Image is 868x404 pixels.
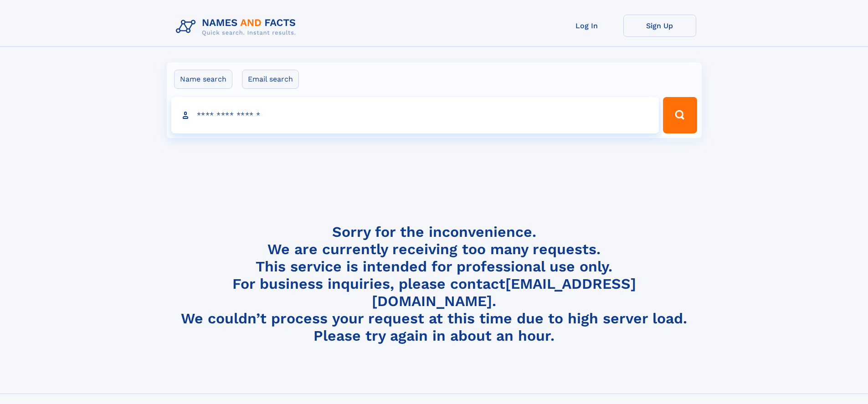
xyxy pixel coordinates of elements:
[172,223,696,345] h4: Sorry for the inconvenience. We are currently receiving too many requests. This service is intend...
[623,15,696,37] a: Sign Up
[172,15,303,39] img: Logo Names and Facts
[242,70,299,89] label: Email search
[372,275,636,310] a: [EMAIL_ADDRESS][DOMAIN_NAME]
[550,15,623,37] a: Log In
[174,70,232,89] label: Name search
[171,97,659,133] input: search input
[663,97,697,133] button: Search Button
